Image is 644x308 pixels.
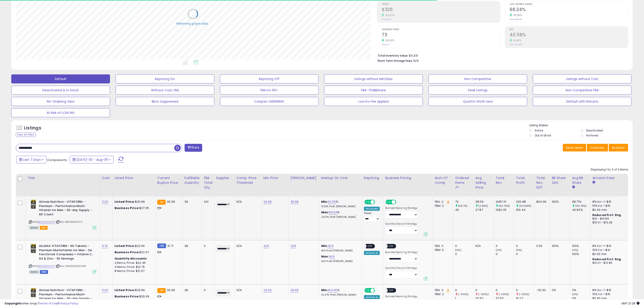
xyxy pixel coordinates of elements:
[479,292,489,296] small: (-100%)
[324,97,423,106] button: Low Inv Fee Applied
[529,123,633,128] p: Listing States:
[536,176,548,190] div: Total Rev. Diff.
[533,86,632,95] button: Non Competitive FBA
[455,200,473,204] div: 73
[587,144,608,152] button: Columns
[475,208,494,212] div: 27.87
[516,252,534,256] div: 0
[16,156,46,163] button: Last 7 Days
[167,200,175,204] span: 30.99
[321,260,359,263] p: N/A Profit [PERSON_NAME]
[572,252,590,256] div: 100%
[216,176,233,180] div: Supplier
[328,200,336,204] a: 23.55
[167,288,175,292] span: 30.99
[56,264,86,268] span: | SKU: 665553202006
[115,176,154,180] div: Listed Price
[11,74,110,83] button: Default
[496,248,502,252] small: (0%)
[516,200,534,204] div: 325.88
[510,18,522,21] small: Prev: 48.94%
[236,288,258,292] div: N/A
[365,200,371,204] span: ON
[621,301,639,306] span: 2025-08-13 21:28 GMT
[592,257,622,261] b: Reduced Prof. Rng.
[29,244,96,273] div: ASIN:
[321,216,359,219] p: 24.72% Profit [PERSON_NAME]
[378,59,413,63] b: Short Term Storage Fees:
[176,22,209,26] div: Retrieving graph data..
[157,244,166,248] small: FBM
[388,244,395,248] span: OFF
[455,248,461,252] small: (0%)
[592,288,630,292] div: 8% for <= $15
[115,200,135,204] b: Listed Price:
[572,208,590,212] div: 46.83%
[115,288,152,292] div: $29.99
[29,200,38,209] img: 51cm+QS0r+L._SL40_.jpg
[512,14,522,17] small: 35.35%
[572,176,589,185] div: Avg BB Share
[115,206,152,210] div: $27.05
[264,176,287,180] div: Min Price
[321,288,328,292] b: Min:
[572,185,575,189] small: Avg BB Share.
[184,244,198,248] div: 28
[592,217,630,221] div: $14 - $14.86
[552,176,568,185] div: BB Share 24h.
[435,200,450,204] div: FBA: 2
[76,157,108,162] span: [DATE]-30 - Aug-05
[328,244,333,248] a: N/A
[382,28,500,31] span: Ordered Items
[329,254,335,259] a: N/A
[455,288,473,292] div: 0
[115,294,152,299] div: $29.69
[29,200,96,229] div: ASIN:
[264,200,272,204] a: 24.99
[364,212,380,222] div: Preset:
[291,288,299,292] a: 29.99
[116,97,214,106] button: Bbox Suppressed
[519,292,529,296] small: (-100%)
[510,3,628,6] span: Avg. Buybox Share
[510,43,522,46] small: Prev: 33.98%
[385,222,418,225] label: Quantity Discount Strategy:
[321,200,359,208] div: %
[157,176,181,185] div: Current Buybox Price
[115,206,139,210] b: Business Price:
[499,292,509,296] small: (-100%)
[385,251,418,254] label: Business Repricing Strategy:
[367,244,374,248] span: OFF
[590,145,604,150] span: Columns
[592,180,595,184] small: Amazon Fees.
[533,74,632,83] button: Listings without Cost
[115,244,152,248] div: $22.90
[533,97,632,106] button: Default with Returns
[475,244,490,248] div: N/A
[374,200,382,204] span: OFF
[455,244,473,248] div: 0
[291,200,299,204] a: 30.99
[220,74,319,83] button: Repricing Off
[586,129,603,132] label: Deactivated
[39,244,94,262] b: ALLMAX VITAFORM - 60 Tablets - Premium Multivitamin for Men - Six Functional Complexes + Vitamin ...
[157,200,166,205] small: FBA
[385,176,431,180] div: Business Pricing
[435,244,450,248] div: FBA: 0
[264,288,272,292] a: 24.00
[591,168,628,172] div: Displaying 1 to 3 of 3 items
[220,97,319,106] button: Canprev ORDERING
[40,226,48,230] span: FBA
[536,200,546,204] div: 804.96
[435,204,450,208] div: FBM: 2
[157,288,166,293] small: FBA
[204,200,211,204] div: 341
[592,292,630,296] div: 15% for > $15
[321,176,360,180] div: Markup on Cost
[23,157,41,162] span: Last 7 Days
[496,252,514,256] div: 0
[592,221,630,225] div: $15.01 - $16.28
[115,294,139,299] b: Business Price:
[365,289,371,292] span: ON
[586,133,598,137] label: Archived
